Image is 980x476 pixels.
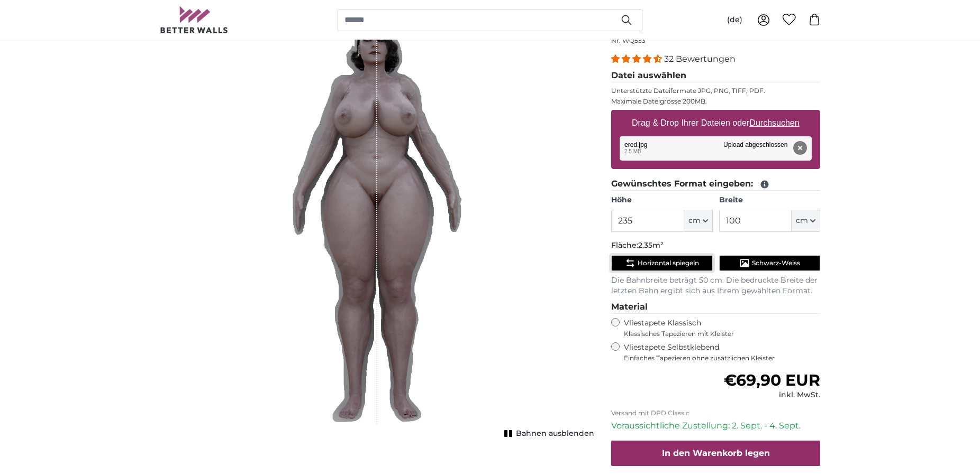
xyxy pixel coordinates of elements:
[719,255,820,271] button: Schwarz-Weiss
[624,354,820,362] span: Einfaches Tapezieren ohne zusätzlichen Kleister
[792,210,820,232] button: cm
[624,330,811,338] span: Klassisches Tapezieren mit Kleister
[611,419,820,432] p: Voraussichtliche Zustellung: 2. Sept. - 4. Sept.
[611,97,820,106] p: Maximale Dateigrösse 200MB.
[719,195,820,206] label: Breite
[724,370,820,390] span: €69,90 EUR
[724,390,820,400] div: inkl. MwSt.
[638,259,699,267] span: Horizontal spiegeln
[611,36,646,44] span: Nr. WQ553
[611,69,820,82] legend: Datei auswählen
[160,15,594,437] div: 1 of 1
[611,195,712,206] label: Höhe
[664,54,736,64] span: 32 Bewertungen
[611,255,712,271] button: Horizontal spiegeln
[624,318,811,338] label: Vliestapete Klassisch
[516,428,594,439] span: Bahnen ausblenden
[750,118,800,127] u: Durchsuchen
[752,259,800,267] span: Schwarz-Weiss
[611,87,820,95] p: Unterstützte Dateiformate JPG, PNG, TIFF, PDF.
[684,210,713,232] button: cm
[628,113,804,134] label: Drag & Drop Ihrer Dateien oder
[160,6,229,33] img: Betterwalls
[662,448,770,458] span: In den Warenkorb legen
[611,54,664,64] span: 4.31 stars
[611,178,820,191] legend: Gewünschtes Format eingeben:
[611,409,820,417] p: Versand mit DPD Classic
[611,275,820,296] p: Die Bahnbreite beträgt 50 cm. Die bedruckte Breite der letzten Bahn ergibt sich aus Ihrem gewählt...
[611,441,820,466] button: In den Warenkorb legen
[688,216,701,226] span: cm
[719,11,751,30] button: (de)
[796,216,808,226] span: cm
[624,342,820,362] label: Vliestapete Selbstklebend
[501,426,594,441] button: Bahnen ausblenden
[611,301,820,314] legend: Material
[611,240,820,251] p: Fläche:
[638,240,664,250] span: 2.35m²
